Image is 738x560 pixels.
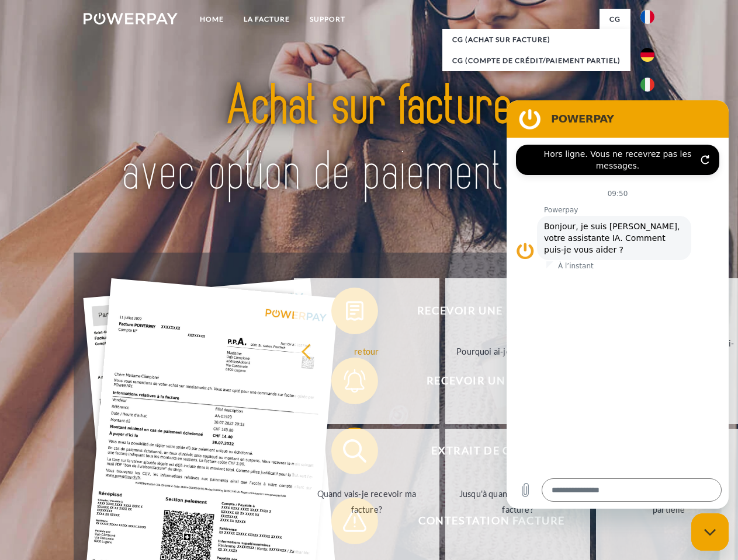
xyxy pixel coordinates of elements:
[640,10,654,24] img: fr
[691,513,729,551] iframe: Bouton de lancement de la fenêtre de messagerie, conversation en cours
[452,343,584,359] div: Pourquoi ai-je reçu une facture?
[234,9,300,30] a: LA FACTURE
[600,9,630,30] a: CG
[640,48,654,62] img: de
[442,50,630,71] a: CG (Compte de crédit/paiement partiel)
[301,343,432,359] div: retour
[442,29,630,50] a: CG (achat sur facture)
[452,486,584,517] div: Jusqu'à quand dois-je payer ma facture?
[301,486,432,517] div: Quand vais-je recevoir ma facture?
[84,13,178,24] img: logo-powerpay-white.svg
[112,56,626,223] img: title-powerpay_fr.svg
[300,9,355,30] a: Support
[507,100,729,509] iframe: Fenêtre de messagerie
[190,9,234,30] a: Home
[640,78,654,92] img: it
